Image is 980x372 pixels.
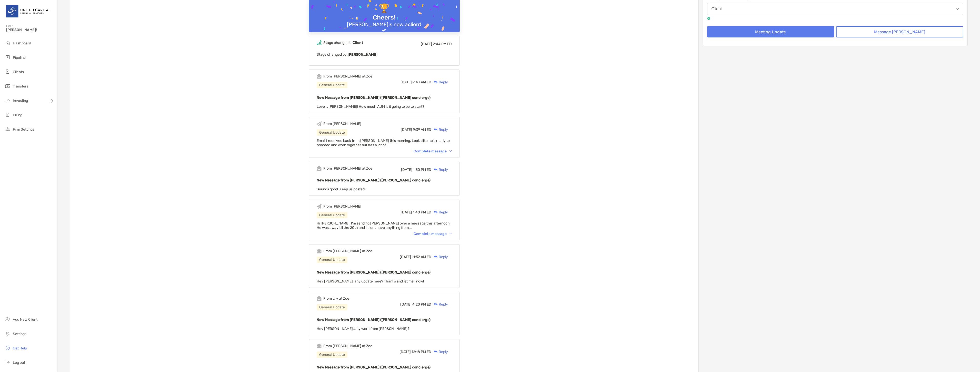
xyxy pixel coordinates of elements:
[317,40,322,45] img: Event icon
[13,84,28,89] span: Transfers
[317,212,347,218] div: General Update
[323,204,361,209] div: From [PERSON_NAME]
[413,168,431,172] span: 1:50 PM ED
[5,83,11,89] img: transfers icon
[413,128,431,132] span: 9:39 AM ED
[434,128,438,131] img: Reply icon
[317,304,347,310] div: General Update
[712,7,722,11] div: Client
[13,332,26,336] span: Settings
[401,168,412,172] span: [DATE]
[317,104,424,109] span: Love it [PERSON_NAME]! How much AUM is it going to be to start?
[707,17,710,20] img: tooltip
[6,2,51,21] img: United Capital Logo
[412,350,431,354] span: 12:18 PM ED
[412,302,431,307] span: 4:20 PM ED
[13,127,34,132] span: Firm Settings
[13,41,31,45] span: Dashboard
[431,167,448,172] div: Reply
[317,351,347,358] div: General Update
[5,54,11,60] img: pipeline icon
[317,139,450,147] span: Email I received back from [PERSON_NAME] this morning. Looks like he's ready to proceed and work ...
[13,55,26,60] span: Pipeline
[433,42,452,46] span: 2:44 PM ED
[434,81,438,84] img: Reply icon
[431,210,448,215] div: Reply
[317,166,322,171] img: Event icon
[13,70,24,74] span: Clients
[377,3,392,14] div: 🏆
[323,166,372,171] div: From [PERSON_NAME] at Zoe
[6,28,54,32] span: [PERSON_NAME]!
[707,26,834,37] button: Meeting Update
[5,97,11,103] img: investing icon
[401,128,412,132] span: [DATE]
[317,95,431,100] b: New Message from [PERSON_NAME] ([PERSON_NAME] concierge)
[408,21,422,27] b: client
[400,255,411,259] span: [DATE]
[414,149,452,153] div: Complete message
[5,330,11,337] img: settings icon
[317,187,365,191] span: Sounds good. Keep us posted!
[5,316,11,322] img: add_new_client icon
[431,127,448,132] div: Reply
[431,302,448,307] div: Reply
[434,211,438,214] img: Reply icon
[323,122,361,126] div: From [PERSON_NAME]
[434,255,438,259] img: Reply icon
[13,317,37,322] span: Add New Client
[317,270,431,275] b: New Message from [PERSON_NAME] ([PERSON_NAME] concierge)
[414,232,452,236] div: Complete message
[317,249,322,253] img: Event icon
[5,40,11,46] img: dashboard icon
[836,26,963,37] button: Message [PERSON_NAME]
[323,41,363,45] div: Stage changed to
[412,255,431,259] span: 11:52 AM ED
[431,349,448,355] div: Reply
[5,112,11,118] img: billing icon
[434,303,438,306] img: Reply icon
[5,345,11,351] img: get-help icon
[317,279,424,283] span: Hey [PERSON_NAME], any update here? Thanks and let me know!
[434,168,438,171] img: Reply icon
[449,233,452,234] img: Chevron icon
[13,346,27,350] span: Get Help
[5,359,11,365] img: logout icon
[13,113,22,117] span: Billing
[956,8,959,10] img: Open dropdown arrow
[323,344,372,348] div: From [PERSON_NAME] at Zoe
[323,296,349,301] div: From Lily at Zoe
[434,350,438,354] img: Reply icon
[431,80,448,85] div: Reply
[431,254,448,260] div: Reply
[317,257,347,263] div: General Update
[317,51,452,58] p: Stage changed by:
[13,99,28,103] span: Investing
[317,365,431,369] b: New Message from [PERSON_NAME] ([PERSON_NAME] concierge)
[348,52,377,57] b: [PERSON_NAME]
[413,210,431,214] span: 1:40 PM ED
[5,68,11,75] img: clients icon
[317,121,322,126] img: Event icon
[399,350,411,354] span: [DATE]
[707,3,964,15] button: Client
[5,126,11,132] img: firm-settings icon
[323,249,372,253] div: From [PERSON_NAME] at Zoe
[317,344,322,348] img: Event icon
[353,41,363,45] b: Client
[317,129,347,136] div: General Update
[400,302,412,307] span: [DATE]
[401,80,412,84] span: [DATE]
[317,318,431,322] b: New Message from [PERSON_NAME] ([PERSON_NAME] concierge)
[421,42,432,46] span: [DATE]
[317,82,347,88] div: General Update
[371,14,397,21] div: Cheers!
[317,221,451,230] span: Hi [PERSON_NAME], I'm sending [PERSON_NAME] over a message this afternoon. He was away till the 2...
[345,21,424,27] div: [PERSON_NAME] is now a
[317,296,322,301] img: Event icon
[13,360,25,365] span: Log out
[317,327,409,331] span: Hey [PERSON_NAME], any word from [PERSON_NAME]?
[413,80,431,84] span: 9:43 AM ED
[449,150,452,152] img: Chevron icon
[317,204,322,209] img: Event icon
